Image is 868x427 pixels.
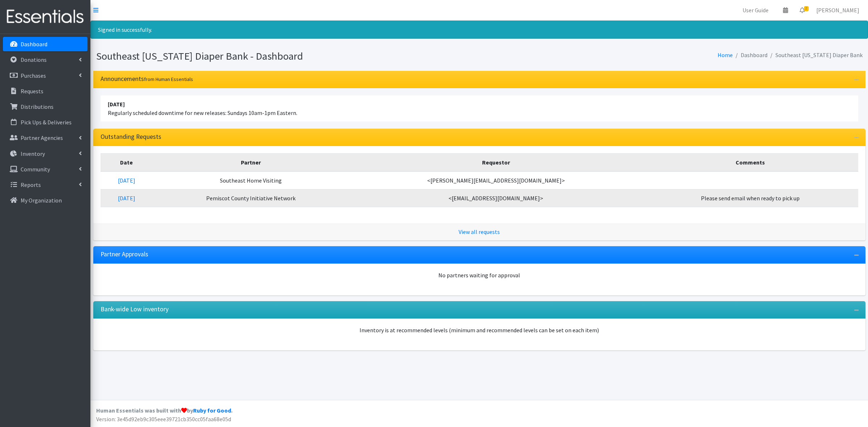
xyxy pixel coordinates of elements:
p: Partner Agencies [21,134,63,141]
a: Distributions [3,99,88,114]
th: Requestor [349,153,643,171]
a: Requests [3,84,88,98]
p: Inventory [21,150,45,157]
small: from Human Essentials [144,76,193,82]
strong: Human Essentials was built with by . [96,407,233,414]
div: No partners waiting for approval [101,271,858,279]
p: Purchases [21,72,46,79]
div: Signed in successfully. [90,21,868,39]
td: <[EMAIL_ADDRESS][DOMAIN_NAME]> [349,189,643,207]
p: Pick Ups & Deliveries [21,119,72,126]
strong: [DATE] [108,101,125,108]
li: Southeast [US_STATE] Diaper Bank [767,50,863,60]
a: Partner Agencies [3,131,88,145]
h3: Outstanding Requests [101,133,161,141]
a: Inventory [3,146,88,161]
a: Ruby for Good [193,407,231,414]
p: Reports [21,181,41,188]
h3: Partner Approvals [101,251,148,258]
a: Pick Ups & Deliveries [3,115,88,129]
a: Community [3,162,88,176]
span: 2 [804,6,809,11]
a: My Organization [3,193,88,208]
h3: Announcements [101,75,193,83]
a: Purchases [3,68,88,83]
td: <[PERSON_NAME][EMAIL_ADDRESS][DOMAIN_NAME]> [349,171,643,189]
h3: Bank-wide Low inventory [101,306,169,313]
a: Home [718,51,733,59]
a: [DATE] [118,195,135,202]
a: [DATE] [118,177,135,184]
a: User Guide [737,3,774,17]
th: Date [101,153,153,171]
p: Dashboard [21,40,47,48]
a: Dashboard [3,37,88,51]
h1: Southeast [US_STATE] Diaper Bank - Dashboard [96,50,477,63]
td: Pemiscot County Initiative Network [153,189,349,207]
a: Reports [3,178,88,192]
p: My Organization [21,197,62,204]
p: Requests [21,87,43,95]
p: Inventory is at recommended levels (minimum and recommended levels can be set on each item) [101,326,858,334]
img: HumanEssentials [3,5,88,29]
a: Donations [3,52,88,67]
li: Dashboard [733,50,767,60]
a: 2 [794,3,810,17]
th: Comments [643,153,858,171]
a: View all requests [459,228,500,235]
span: Version: 3e45d92eb9c305eee39721cb350cc05faa68e05d [96,415,231,423]
p: Community [21,166,50,173]
p: Donations [21,56,47,63]
td: Please send email when ready to pick up [643,189,858,207]
p: Distributions [21,103,54,110]
th: Partner [153,153,349,171]
a: [PERSON_NAME] [810,3,865,17]
li: Regularly scheduled downtime for new releases: Sundays 10am-1pm Eastern. [101,95,858,121]
td: Southeast Home Visiting [153,171,349,189]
